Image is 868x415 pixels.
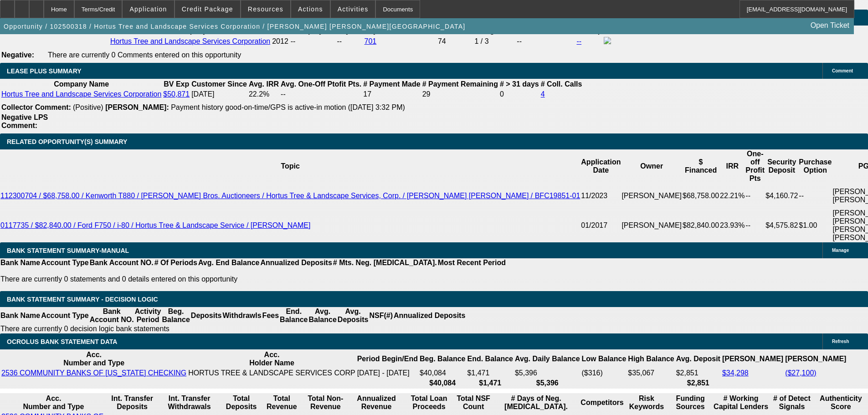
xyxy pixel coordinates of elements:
th: Avg. Daily Balance [514,350,580,368]
a: -- [576,37,581,45]
td: $2,851 [676,369,721,378]
th: Most Recent Period [437,258,506,267]
th: $1,471 [467,379,513,388]
th: Low Balance [581,350,627,368]
span: -- [291,37,296,45]
th: Authenticity Score [815,394,867,411]
span: (Positive) [73,103,103,111]
a: Hortus Tree and Landscape Services Corporation [110,37,270,45]
a: 701 [365,37,377,45]
td: 2012 [272,36,289,46]
b: Collector Comment: [1,103,71,111]
td: $1,471 [467,369,513,378]
a: 0117735 / $82,840.00 / Ford F750 / i-80 / Hortus Tree & Landscape Service / [PERSON_NAME] [0,221,310,229]
a: ($27,100) [785,369,817,377]
b: Avg. IRR [249,80,279,88]
td: -- [280,90,362,99]
b: # > 31 days [500,80,539,88]
td: -- [745,183,765,209]
span: Application [129,5,167,13]
span: LEASE PLUS SUMMARY [7,67,82,75]
th: Int. Transfer Deposits [107,394,157,411]
a: $34,298 [722,369,749,377]
th: # Days of Neg. [MEDICAL_DATA]. [493,394,580,411]
a: Hortus Tree and Landscape Services Corporation [1,90,161,98]
div: 1 / 3 [474,37,515,46]
th: NSF(#) [369,307,393,324]
td: -- [516,36,575,46]
img: facebook-icon.png [604,37,611,44]
th: Annualized Deposits [393,307,466,324]
th: Beg. Balance [161,307,190,324]
th: Purchase Option [798,149,832,183]
th: Competitors [580,394,624,411]
span: Activities [338,5,369,13]
th: Total Revenue [262,394,301,411]
span: Actions [298,5,323,13]
b: # Coll. Calls [541,80,582,88]
td: $35,067 [627,369,674,378]
td: [PERSON_NAME] [621,183,682,209]
th: Deposits [190,307,222,324]
th: # of Detect Signals [770,394,813,411]
th: Acc. Holder Name [188,350,355,368]
td: 17 [363,90,421,99]
b: Negative LPS Comment: [1,113,48,129]
p: There are currently 0 statements and 0 details entered on this opportunity [0,275,506,283]
button: Application [123,0,174,18]
th: Period Begin/End [357,350,418,368]
b: # Payment Remaining [422,80,498,88]
td: $82,840.00 [682,209,719,242]
b: Customer Since [191,80,247,88]
th: Bank Account NO. [89,258,154,267]
th: Security Deposit [765,149,798,183]
th: [PERSON_NAME] [785,350,847,368]
td: -- [745,209,765,242]
th: High Balance [627,350,674,368]
b: BV Exp [164,80,189,88]
th: Acc. Number and Type [1,394,106,411]
th: Avg. Balance [308,307,337,324]
th: Int. Transfer Withdrawals [158,394,221,411]
button: Resources [241,0,290,18]
span: Manage [832,248,849,253]
span: Refresh [832,339,849,344]
th: Annualized Deposits [260,258,332,267]
th: $ Financed [682,149,719,183]
th: Sum of the Total NSF Count and Total Overdraft Fee Count from Ocrolus [455,394,492,411]
th: Owner [621,149,682,183]
th: Total Non-Revenue [303,394,349,411]
th: [PERSON_NAME] [722,350,784,368]
b: Negative: [1,51,34,59]
td: 01/2017 [580,209,621,242]
button: Actions [291,0,330,18]
td: 11/2023 [580,183,621,209]
span: Bank Statement Summary - Decision Logic [7,296,158,303]
td: $4,160.72 [765,183,798,209]
th: Bank Account NO. [89,307,134,324]
th: Acc. Number and Type [1,350,187,368]
th: Funding Sources [669,394,712,411]
th: IRR [719,149,745,183]
th: Avg. Deposits [337,307,369,324]
th: One-off Profit Pts [745,149,765,183]
th: End. Balance [467,350,513,368]
button: Activities [331,0,375,18]
span: OCROLUS BANK STATEMENT DATA [7,338,117,345]
button: Credit Package [175,0,240,18]
th: Beg. Balance [419,350,466,368]
th: $40,084 [419,379,466,388]
th: Annualized Revenue [349,394,403,411]
span: Resources [248,5,283,13]
span: Credit Package [182,5,233,13]
b: Company Name [54,80,109,88]
td: -- [336,36,363,46]
a: 2536 COMMUNITY BANKS OF [US_STATE] CHECKING [1,369,186,377]
td: 22.21% [719,183,745,209]
th: Total Loan Proceeds [404,394,454,411]
a: 112300704 / $68,758.00 / Kenworth T880 / [PERSON_NAME] Bros. Auctioneers / Hortus Tree & Landscap... [0,192,580,200]
span: Opportunity / 102500318 / Hortus Tree and Landscape Services Corporation / [PERSON_NAME] [PERSON_... [4,23,466,30]
span: Comment [832,68,853,73]
span: BANK STATEMENT SUMMARY-MANUAL [7,247,129,254]
td: ($316) [581,369,627,378]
